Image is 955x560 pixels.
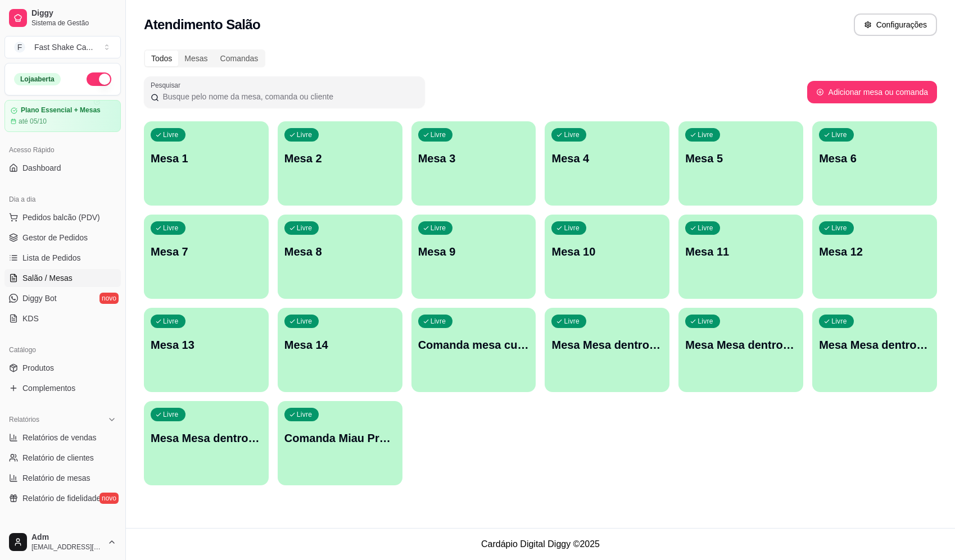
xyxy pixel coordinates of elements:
p: Mesa 8 [284,244,396,259]
span: Diggy Bot [22,293,57,304]
a: Diggy Botnovo [4,289,121,307]
button: LivreMesa Mesa dentro verde [812,308,937,392]
p: Livre [831,224,847,233]
button: LivreMesa Mesa dentro azul [545,308,669,392]
button: LivreMesa 10 [545,215,669,299]
button: Alterar Status [87,72,111,86]
div: Dia a dia [4,190,121,208]
div: Loja aberta [14,73,61,85]
a: KDS [4,309,121,327]
h2: Atendimento Salão [144,16,260,34]
p: Mesa 3 [418,151,529,166]
a: Dashboard [4,159,121,177]
p: Livre [831,130,847,139]
p: Mesa 11 [685,244,796,259]
p: Mesa 4 [551,151,663,166]
div: Acesso Rápido [4,141,121,159]
span: Gestor de Pedidos [22,232,88,243]
p: Livre [698,130,713,139]
a: Salão / Mesas [4,269,121,287]
button: Pedidos balcão (PDV) [4,208,121,226]
span: Relatório de clientes [22,452,94,463]
p: Comanda mesa cupim [418,337,529,353]
p: Mesa 6 [819,151,930,166]
span: Salão / Mesas [22,272,73,284]
button: LivreMesa Mesa dentro laranja [678,308,803,392]
p: Livre [297,130,313,139]
p: Livre [163,410,179,419]
span: KDS [22,313,39,324]
button: LivreComanda mesa cupim [411,308,536,392]
span: F [14,42,25,53]
p: Mesa 5 [685,151,796,166]
span: Sistema de Gestão [31,19,116,28]
p: Livre [564,224,580,233]
p: Mesa 9 [418,244,529,259]
span: Relatórios [9,415,39,424]
p: Mesa Mesa dentro azul [551,337,663,353]
p: Mesa 14 [284,337,396,353]
button: LivreMesa 9 [411,215,536,299]
a: Relatórios de vendas [4,429,121,447]
button: Configurações [854,13,937,36]
a: Relatório de mesas [4,469,121,487]
span: Lista de Pedidos [22,252,81,263]
label: Pesquisar [151,80,184,90]
p: Livre [431,224,446,233]
p: Mesa 13 [151,337,262,353]
a: Gestor de Pedidos [4,229,121,247]
p: Livre [431,130,446,139]
p: Livre [831,317,847,326]
button: LivreMesa 2 [278,121,402,206]
span: Complementos [22,383,75,394]
a: DiggySistema de Gestão [4,4,121,31]
p: Mesa 2 [284,151,396,166]
a: Plano Essencial + Mesasaté 05/10 [4,100,121,132]
p: Livre [431,317,446,326]
article: Plano Essencial + Mesas [21,106,101,115]
button: LivreMesa Mesa dentro vermelha [144,401,269,485]
button: LivreMesa 13 [144,308,269,392]
a: Relatório de clientes [4,449,121,467]
button: LivreMesa 14 [278,308,402,392]
button: Select a team [4,36,121,58]
div: Catálogo [4,341,121,359]
p: Livre [297,317,313,326]
span: Adm [31,532,103,543]
span: Relatório de fidelidade [22,493,101,504]
button: LivreMesa 1 [144,121,269,206]
span: Dashboard [22,162,61,174]
p: Livre [163,224,179,233]
div: Gerenciar [4,521,121,539]
p: Livre [297,224,313,233]
p: Mesa Mesa dentro verde [819,337,930,353]
span: Pedidos balcão (PDV) [22,212,100,223]
p: Livre [163,317,179,326]
span: Diggy [31,8,116,19]
p: Livre [163,130,179,139]
div: Fast Shake Ca ... [34,42,93,53]
button: LivreMesa 5 [678,121,803,206]
footer: Cardápio Digital Diggy © 2025 [126,528,955,560]
div: Comandas [214,51,265,66]
span: Produtos [22,362,54,374]
p: Mesa Mesa dentro vermelha [151,430,262,446]
div: Todos [145,51,178,66]
button: LivreMesa 12 [812,215,937,299]
p: Comanda Miau Praça [284,430,396,446]
a: Produtos [4,359,121,377]
input: Pesquisar [159,91,418,102]
p: Mesa Mesa dentro laranja [685,337,796,353]
button: LivreMesa 4 [545,121,669,206]
a: Relatório de fidelidadenovo [4,489,121,507]
span: [EMAIL_ADDRESS][DOMAIN_NAME] [31,543,103,552]
p: Livre [564,317,580,326]
button: LivreMesa 6 [812,121,937,206]
button: LivreMesa 3 [411,121,536,206]
p: Mesa 7 [151,244,262,259]
button: LivreComanda Miau Praça [278,401,402,485]
button: LivreMesa 11 [678,215,803,299]
button: Adm[EMAIL_ADDRESS][DOMAIN_NAME] [4,529,121,556]
span: Relatório de mesas [22,472,90,484]
button: Adicionar mesa ou comanda [807,81,937,103]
